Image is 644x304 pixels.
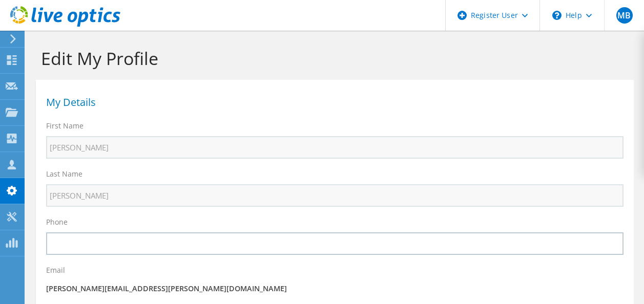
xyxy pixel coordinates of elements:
label: Last Name [46,169,82,179]
svg: \n [552,11,562,20]
label: Email [46,265,65,275]
span: MB [616,7,633,24]
label: First Name [46,121,84,131]
h1: Edit My Profile [41,48,624,69]
p: [PERSON_NAME][EMAIL_ADDRESS][PERSON_NAME][DOMAIN_NAME] [46,283,624,294]
h1: My Details [46,97,618,107]
label: Phone [46,217,68,227]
